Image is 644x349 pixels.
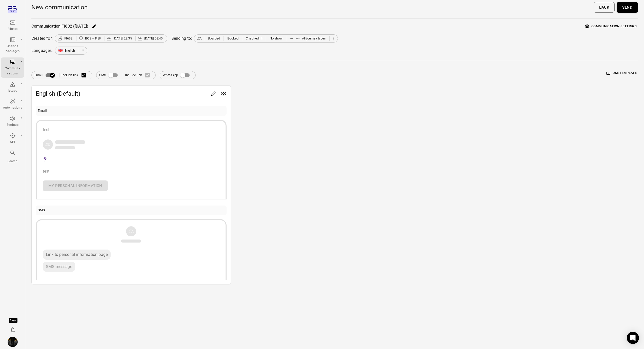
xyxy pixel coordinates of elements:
[31,35,53,42] div: Created for:
[36,219,227,280] button: Link to personal information pageSMS message
[99,70,121,80] label: SMS
[1,114,24,129] a: Settings
[43,250,111,260] div: Link to personal information page
[31,3,88,11] h1: New communication
[3,122,22,128] div: Settings
[31,23,88,29] div: Communication FI632 ([DATE])
[38,108,47,114] div: Email
[218,91,229,96] span: Preview
[144,36,163,41] span: [DATE] 08:45
[3,140,22,145] div: API
[38,208,45,213] div: SMS
[1,57,24,78] a: Communi-cations
[6,335,20,349] button: Iris
[34,70,57,80] label: Email
[64,36,73,41] span: FI632
[3,88,22,93] div: Issues
[218,89,229,99] button: Preview
[605,69,638,77] button: Use template
[65,48,75,53] span: English
[8,337,18,347] img: images
[3,105,22,110] div: Automations
[270,36,283,41] span: No show
[43,262,75,272] div: SMS message
[113,36,132,41] span: [DATE] 23:35
[1,148,24,165] button: Search
[171,35,192,42] div: Sending to:
[194,34,338,43] div: BoardedBookedChecked inNo showAll journey types
[3,159,22,164] div: Search
[55,47,87,55] div: English
[1,80,24,95] a: Issues
[208,91,218,96] span: Edit
[9,318,17,323] div: Tooltip anchor
[163,70,193,80] label: WhatsApp
[594,2,615,13] button: Back
[31,48,53,54] div: Languages:
[208,89,218,99] button: Edit
[1,97,24,112] a: Automations
[62,70,89,80] label: Include link
[36,90,208,98] span: English (Default)
[617,2,638,13] button: Send
[208,36,220,41] span: Boarded
[43,169,50,174] span: test
[3,44,22,54] div: Options packages
[1,18,24,33] a: Flights
[3,66,22,76] div: Communi-cations
[43,156,48,162] img: Company logo
[8,325,18,335] button: Notifications
[43,127,219,133] div: test
[36,120,227,199] button: testCompany logotestMy personal information
[584,23,638,30] button: Communication settings
[1,131,24,146] a: API
[3,27,22,32] div: Flights
[227,36,238,41] span: Booked
[302,36,326,41] span: All journey types
[246,36,262,41] span: Checked in
[90,23,98,30] button: Edit
[85,36,101,41] span: BOS – KEF
[627,332,639,344] div: Open Intercom Messenger
[1,35,24,55] a: Options packages
[125,70,153,80] label: Include link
